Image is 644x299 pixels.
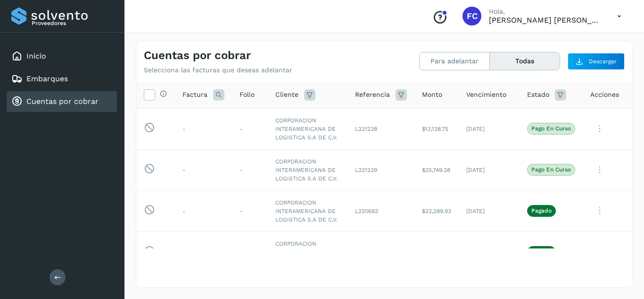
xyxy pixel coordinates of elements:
div: Cuentas por cobrar [7,91,117,112]
td: $22,289.93 [414,190,459,231]
td: - [175,149,232,190]
button: Todas [490,52,560,70]
td: - [175,231,232,273]
td: - [232,149,268,190]
span: Cliente [275,90,298,100]
td: [DATE] [459,149,520,190]
td: L221238 [347,108,414,149]
td: L220693 [347,190,414,231]
p: Hola, [489,8,602,16]
a: Inicio [26,51,46,60]
td: CORPORACION INTERAMERICANA DE LOGISTICA S.A DE C.V. [268,108,347,149]
p: Pago en curso [531,166,571,173]
td: $19,085.38 [414,231,459,273]
td: [DATE] [459,190,520,231]
td: $13,138.75 [414,108,459,149]
td: $25,749.38 [414,149,459,190]
td: CORPORACION INTERAMERICANA DE LOGISTICA S.A DE C.V. [268,231,347,273]
span: Monto [422,90,442,100]
td: - [175,108,232,149]
span: Vencimiento [466,90,506,100]
span: Factura [182,90,207,100]
h4: Cuentas por cobrar [144,49,251,62]
button: Descargar [568,53,625,70]
td: - [232,231,268,273]
p: Selecciona las facturas que deseas adelantar [144,66,292,74]
td: L220691 [347,231,414,273]
td: L221239 [347,149,414,190]
a: Cuentas por cobrar [26,97,99,106]
p: Pagado [531,207,552,214]
div: Inicio [7,46,117,67]
td: [DATE] [459,231,520,273]
span: Descargar [589,57,617,66]
p: Proveedores [32,20,113,26]
td: - [232,108,268,149]
td: [DATE] [459,108,520,149]
button: Para adelantar [420,52,490,70]
td: - [232,190,268,231]
td: CORPORACION INTERAMERICANA DE LOGISTICA S.A DE C.V. [268,149,347,190]
p: Pago en curso [531,125,571,132]
td: - [175,190,232,231]
span: Referencia [355,90,390,100]
span: Acciones [590,90,619,100]
span: Estado [527,90,549,100]
div: Embarques [7,68,117,89]
td: CORPORACION INTERAMERICANA DE LOGISTICA S.A DE C.V. [268,190,347,231]
a: Embarques [26,74,68,83]
p: FRANCO CUEVAS CLARA [489,16,602,25]
span: Folio [239,90,255,100]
